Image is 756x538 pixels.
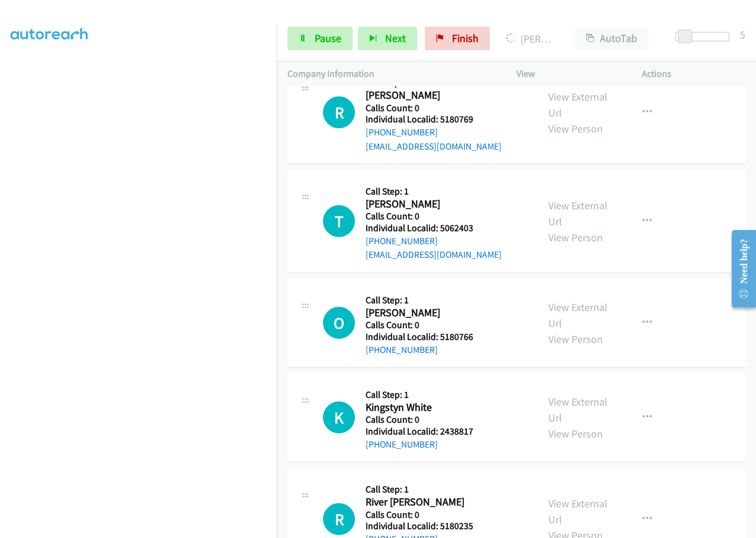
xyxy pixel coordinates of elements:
h5: Individual Localid: 2438817 [366,426,473,437]
p: Actions [642,67,746,81]
span: Next [385,31,406,45]
a: Pause [287,27,353,50]
h1: K [323,401,355,433]
h5: Call Step: 1 [366,294,473,306]
h5: Call Step: 1 [366,484,502,495]
h1: T [323,205,355,237]
span: Pause [315,31,341,45]
a: View External Url [548,395,608,424]
div: The call is yet to be attempted [323,503,355,535]
div: The call is yet to be attempted [323,205,355,237]
a: View External Url [548,199,608,228]
div: The call is yet to be attempted [323,307,355,339]
h2: [PERSON_NAME] [366,89,502,102]
a: [PHONE_NUMBER] [366,439,438,450]
h5: Calls Count: 0 [366,414,473,426]
div: 5 [740,27,745,43]
div: The call is yet to be attempted [323,401,355,433]
button: AutoTab [575,27,648,50]
a: [PHONE_NUMBER] [366,127,438,138]
h2: [PERSON_NAME] [366,197,502,211]
a: [PHONE_NUMBER] [366,344,438,355]
h5: Individual Localid: 5180766 [366,331,473,343]
h2: [PERSON_NAME] [366,306,473,320]
a: Finish [425,27,490,50]
button: Next [358,27,417,50]
a: [EMAIL_ADDRESS][DOMAIN_NAME] [366,249,502,260]
a: View Person [548,332,603,346]
h1: O [323,307,355,339]
h5: Calls Count: 0 [366,319,473,331]
h1: R [323,503,355,535]
h5: Calls Count: 0 [366,509,502,521]
h2: River [PERSON_NAME] [366,495,502,509]
a: View Person [548,122,603,135]
h5: Individual Localid: 5180235 [366,520,502,532]
p: Company Information [287,67,495,81]
h2: Kingstyn White [366,401,473,414]
h5: Individual Localid: 5062403 [366,222,502,234]
p: [PERSON_NAME] [506,31,554,47]
iframe: Resource Center [722,222,756,316]
h5: Individual Localid: 5180769 [366,114,502,125]
span: Finish [452,31,479,45]
a: View External Url [548,300,608,330]
h5: Call Step: 1 [366,389,473,401]
h1: R [323,96,355,128]
a: [PHONE_NUMBER] [366,235,438,247]
h5: Call Step: 1 [366,186,502,197]
h5: Calls Count: 0 [366,210,502,222]
a: View Person [548,427,603,440]
p: View [516,67,621,81]
a: View External Url [548,90,608,119]
h5: Calls Count: 0 [366,102,502,114]
a: View Person [548,231,603,244]
div: The call is yet to be attempted [323,96,355,128]
a: View External Url [548,497,608,526]
a: [EMAIL_ADDRESS][DOMAIN_NAME] [366,141,502,152]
